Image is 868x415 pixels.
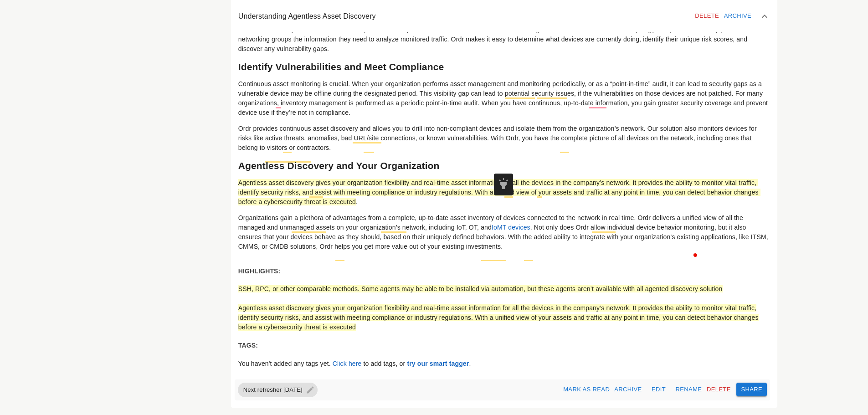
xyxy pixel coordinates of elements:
span: . [356,198,358,205]
span: Agentless Discovery and Your Organization [238,160,440,171]
span: Archive [614,384,642,395]
button: Edit [644,383,673,397]
button: Mark as Read [561,383,612,397]
span: Rename [676,384,702,395]
span: Identify Vulnerabilities and Meet Compliance [238,61,444,72]
a: IoMT devices [492,224,530,231]
span: . Not only does Ordr allow individual device behavior monitoring, but it also ensures that your d... [238,224,770,250]
h4: TAGS: [238,341,770,350]
span: Mark as Read [563,384,610,395]
span: Next refresher [DATE] [238,385,308,395]
button: Archive [612,383,644,397]
span: Agentless asset discovery gives your organization flexibility and real-time asset information for... [238,304,759,331]
button: Rename [673,383,704,397]
span: Delete [706,384,731,395]
div: Archiving means you'll stop getting reminders emails on this, and it disappears from your home. [612,383,644,397]
span: Organizations gain a plethora of advantages from a complete, up-to-date asset inventory of device... [238,214,745,231]
span: Share [741,384,762,395]
span: Highlight (Click or press H, CMD+H, or CTRL+H) [497,184,510,191]
span: Archive [724,11,751,21]
span: SSH, RPC, or other comparable methods. Some agents may be able to be installed via automation, bu... [238,285,723,292]
div: Edit the content body. [644,383,673,397]
span: Ordr provides continuous asset discovery and allows you to drill into non-compliant devices and i... [238,125,759,151]
span: Continuous asset monitoring is crucial. When your organization performs asset management and moni... [238,80,770,116]
button: Share [736,383,767,397]
span: highlight [497,177,510,190]
div: Next refresher [DATE] [238,383,318,397]
h4: HIGHLIGHTS: [238,266,770,276]
span: Delete [695,11,719,21]
span: You haven't added any tags yet. to add tags, or . [238,360,471,367]
span: Agentless asset discovery gives your organization flexibility and real-time asset information for... [238,179,760,205]
a: try our smart tagger [407,360,469,367]
span: Edit [647,384,671,395]
button: Delete [704,383,733,397]
a: Click here [333,360,362,367]
button: Archive [722,9,754,23]
h6: Understanding Agentless Asset Discovery [238,10,668,22]
button: Delete [693,9,722,23]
